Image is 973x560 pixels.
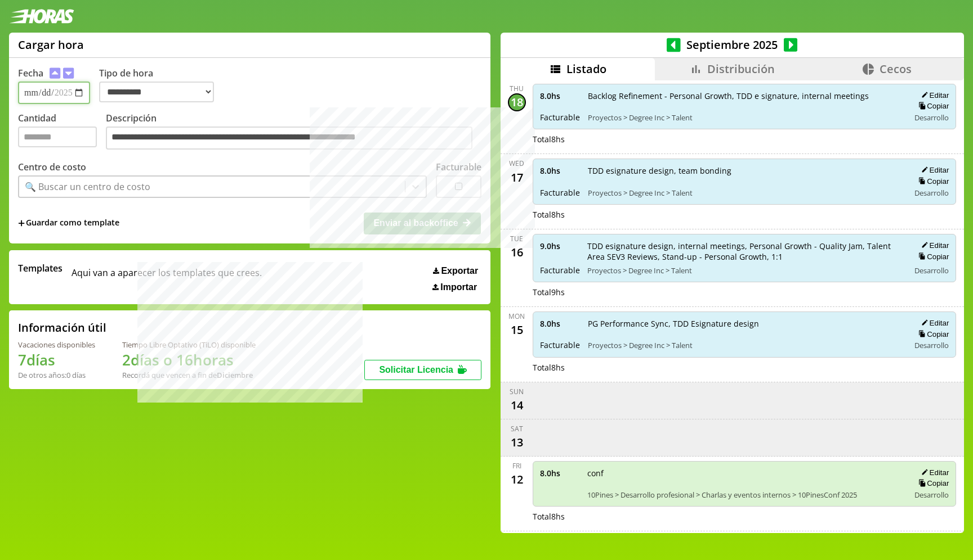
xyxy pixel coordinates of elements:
div: 12 [508,471,526,489]
span: TDD esignature design, team bonding [588,165,902,176]
span: Facturable [540,187,580,198]
button: Solicitar Licencia [364,360,481,380]
span: Desarrollo [914,188,949,198]
div: Sun [510,387,524,396]
select: Tipo de hora [99,82,214,102]
span: Distribución [707,61,775,76]
button: Editar [918,468,949,477]
div: Thu [510,84,524,93]
div: 16 [508,243,526,261]
textarea: Descripción [106,127,472,150]
div: Tiempo Libre Optativo (TiLO) disponible [122,340,256,350]
div: Total 9 hs [533,287,957,297]
span: Desarrollo [914,112,949,123]
button: Copiar [915,177,949,186]
div: 15 [508,321,526,339]
span: Solicitar Licencia [379,365,453,374]
div: 🔍 Buscar un centro de costo [25,180,150,193]
span: 8.0 hs [540,91,580,101]
h2: Información útil [18,320,106,335]
span: Septiembre 2025 [681,37,784,52]
span: Templates [18,262,63,274]
button: Editar [918,165,949,175]
label: Descripción [106,112,481,153]
span: Exportar [441,266,478,276]
button: Copiar [915,252,949,261]
div: De otros años: 0 días [18,370,95,380]
span: +Guardar como template [18,217,119,229]
span: Proyectos > Degree Inc > Talent [588,112,902,123]
span: Importar [440,282,477,292]
span: Cecos [880,61,912,76]
span: Aqui van a aparecer los templates que crees. [72,262,262,292]
label: Fecha [18,67,43,79]
div: 14 [508,396,526,414]
div: Mon [508,311,525,321]
span: TDD esignature design, internal meetings, Personal Growth - Quality Jam, Talent Area SEV3 Reviews... [587,241,902,262]
span: Desarrollo [914,490,949,500]
div: Total 8 hs [533,362,957,373]
div: 17 [508,168,526,186]
div: Total 8 hs [533,134,957,144]
span: Desarrollo [914,265,949,276]
span: 10Pines > Desarrollo profesional > Charlas y eventos internos > 10PinesConf 2025 [587,490,902,500]
span: 9.0 hs [540,241,579,251]
div: Fri [512,461,521,471]
span: Facturable [540,112,580,123]
span: Listado [566,61,606,76]
span: Proyectos > Degree Inc > Talent [587,265,902,276]
h1: 2 días o 16 horas [122,350,256,370]
div: Wed [509,159,524,168]
button: Copiar [915,101,949,111]
label: Centro de costo [18,161,86,173]
button: Copiar [915,478,949,488]
span: 8.0 hs [540,318,580,329]
span: 8.0 hs [540,165,580,176]
button: Copiar [915,329,949,339]
div: Total 8 hs [533,511,957,522]
div: 18 [508,93,526,111]
label: Tipo de hora [99,67,223,104]
button: Exportar [430,265,481,277]
label: Facturable [436,161,481,173]
span: + [18,217,25,229]
div: Recordá que vencen a fin de [122,370,256,380]
input: Cantidad [18,127,97,147]
div: 13 [508,433,526,451]
span: PG Performance Sync, TDD Esignature design [588,318,902,329]
button: Editar [918,241,949,250]
span: 8.0 hs [540,468,579,478]
div: scrollable content [501,80,964,531]
button: Editar [918,318,949,328]
span: Proyectos > Degree Inc > Talent [588,188,902,198]
div: Vacaciones disponibles [18,340,95,350]
span: Facturable [540,340,580,350]
span: Backlog Refinement - Personal Growth, TDD e signature, internal meetings [588,91,902,101]
button: Editar [918,91,949,100]
div: Sat [511,424,523,433]
h1: Cargar hora [18,37,84,52]
span: conf [587,468,902,478]
span: Proyectos > Degree Inc > Talent [588,340,902,350]
div: Tue [510,234,523,243]
label: Cantidad [18,112,106,153]
img: logotipo [9,9,74,24]
span: Facturable [540,265,579,276]
b: Diciembre [217,370,253,380]
span: Desarrollo [914,340,949,350]
h1: 7 días [18,350,95,370]
div: Total 8 hs [533,209,957,220]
